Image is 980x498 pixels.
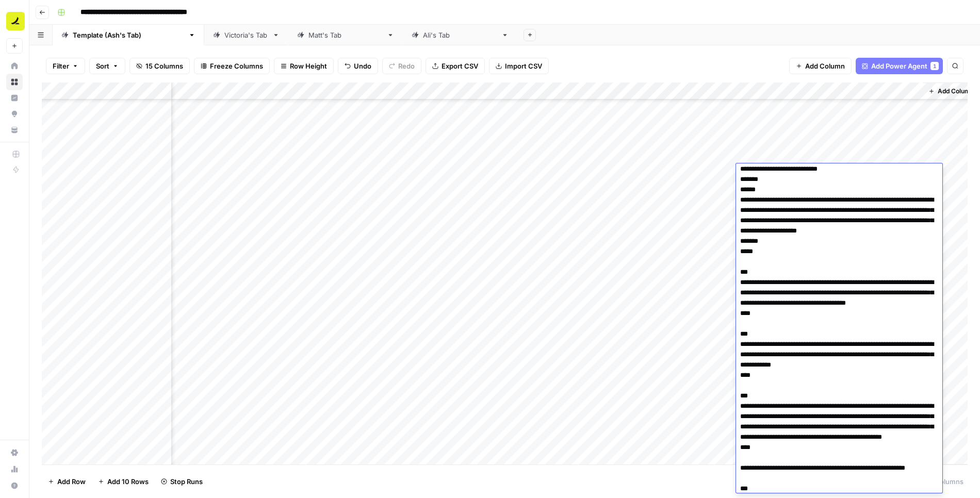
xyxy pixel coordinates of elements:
[145,61,183,71] span: 15 Columns
[6,8,23,34] button: Workspace: Ramp
[155,473,209,490] button: Stop Runs
[426,58,485,74] button: Export CSV
[489,58,549,74] button: Import CSV
[308,30,383,40] div: [PERSON_NAME]'s Tab
[505,61,542,71] span: Import CSV
[92,473,155,490] button: Add 10 Rows
[210,61,263,71] span: Freeze Columns
[6,477,23,494] button: Help + Support
[224,30,268,40] div: Victoria's Tab
[6,122,23,138] a: Your Data
[6,90,23,106] a: Insights
[53,61,69,71] span: Filter
[194,58,270,74] button: Freeze Columns
[338,58,378,74] button: Undo
[938,87,974,96] span: Add Column
[6,461,23,477] a: Usage
[57,476,86,487] span: Add Row
[6,58,23,74] a: Home
[107,476,149,487] span: Add 10 Rows
[398,61,415,71] span: Redo
[6,74,23,90] a: Browse
[290,61,327,71] span: Row Height
[53,25,204,45] a: Template ([PERSON_NAME]'s Tab)
[96,61,109,71] span: Sort
[382,58,421,74] button: Redo
[42,473,92,490] button: Add Row
[805,61,845,71] span: Add Column
[6,12,25,30] img: Ramp Logo
[46,58,85,74] button: Filter
[89,58,125,74] button: Sort
[73,30,184,40] div: Template ([PERSON_NAME]'s Tab)
[403,25,517,45] a: [PERSON_NAME]'s Tab
[204,25,288,45] a: Victoria's Tab
[170,476,203,487] span: Stop Runs
[129,58,190,74] button: 15 Columns
[288,25,403,45] a: [PERSON_NAME]'s Tab
[423,30,497,40] div: [PERSON_NAME]'s Tab
[442,61,478,71] span: Export CSV
[924,85,978,98] button: Add Column
[274,58,334,74] button: Row Height
[789,58,852,74] button: Add Column
[354,61,371,71] span: Undo
[6,444,23,461] a: Settings
[871,61,927,71] span: Add Power Agent
[930,62,939,70] div: 1
[933,62,936,70] span: 1
[856,58,943,74] button: Add Power Agent1
[6,106,23,122] a: Opportunities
